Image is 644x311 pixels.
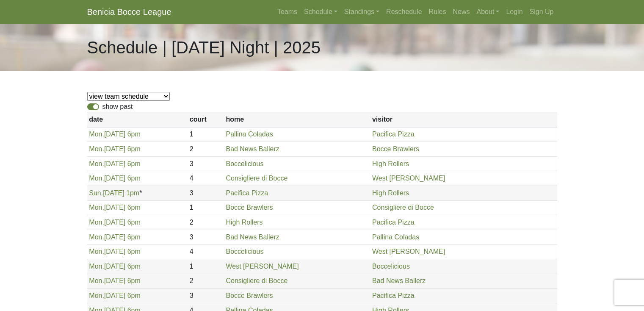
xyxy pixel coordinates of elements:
a: Bad News Ballerz [226,233,279,241]
h1: Schedule | [DATE] Night | 2025 [87,37,321,58]
span: Mon. [89,219,104,226]
a: Sun.[DATE] 1pm [89,189,139,197]
a: Reschedule [383,3,426,20]
span: Mon. [89,263,104,270]
a: Teams [274,3,301,20]
a: Sign Up [526,3,557,20]
th: visitor [370,112,557,127]
td: 3 [188,230,224,244]
td: 2 [188,142,224,157]
a: Mon.[DATE] 6pm [89,263,141,270]
a: West [PERSON_NAME] [372,248,445,255]
a: Mon.[DATE] 6pm [89,219,141,226]
a: Benicia Bocce League [87,3,171,20]
a: Mon.[DATE] 6pm [89,277,141,284]
a: Mon.[DATE] 6pm [89,204,141,211]
a: Boccelicious [372,263,410,270]
span: Mon. [89,175,104,182]
span: Mon. [89,292,104,299]
td: 3 [188,156,224,171]
a: Rules [426,3,450,20]
a: Pallina Coladas [372,233,419,241]
td: 3 [188,186,224,200]
a: Mon.[DATE] 6pm [89,160,141,167]
a: West [PERSON_NAME] [226,263,299,270]
a: Pacifica Pizza [372,219,415,226]
span: Sun. [89,189,103,197]
a: West [PERSON_NAME] [372,175,445,182]
a: Pallina Coladas [226,131,273,138]
a: Consigliere di Bocce [372,204,434,211]
a: Mon.[DATE] 6pm [89,248,141,255]
a: Bocce Brawlers [372,145,419,153]
a: Bad News Ballerz [372,277,426,284]
th: date [87,112,188,127]
span: Mon. [89,248,104,255]
td: 2 [188,274,224,289]
a: Bad News Ballerz [226,145,279,153]
a: Mon.[DATE] 6pm [89,233,141,241]
a: Pacifica Pizza [226,189,268,197]
a: Consigliere di Bocce [226,175,287,182]
th: court [188,112,224,127]
a: Consigliere di Bocce [226,277,287,284]
a: Boccelicious [226,160,263,167]
a: Bocce Brawlers [226,204,273,211]
a: High Rollers [372,160,409,167]
td: 1 [188,127,224,142]
a: High Rollers [372,189,409,197]
a: Mon.[DATE] 6pm [89,145,141,153]
a: Mon.[DATE] 6pm [89,131,141,138]
span: Mon. [89,131,104,138]
a: Standings [341,3,383,20]
span: Mon. [89,277,104,284]
span: Mon. [89,160,104,167]
span: Mon. [89,204,104,211]
td: 4 [188,244,224,259]
a: Boccelicious [226,248,263,255]
span: Mon. [89,233,104,241]
label: show past [102,102,133,112]
a: Mon.[DATE] 6pm [89,292,141,299]
th: home [224,112,370,127]
td: 1 [188,259,224,274]
td: 4 [188,171,224,186]
td: 1 [188,200,224,215]
a: Mon.[DATE] 6pm [89,175,141,182]
a: Schedule [301,3,341,20]
td: 2 [188,215,224,230]
td: 3 [188,289,224,303]
span: Mon. [89,145,104,153]
a: About [473,3,503,20]
a: Pacifica Pizza [372,292,415,299]
a: Bocce Brawlers [226,292,273,299]
a: News [450,3,473,20]
a: Pacifica Pizza [372,131,415,138]
a: Login [503,3,526,20]
a: High Rollers [226,219,263,226]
